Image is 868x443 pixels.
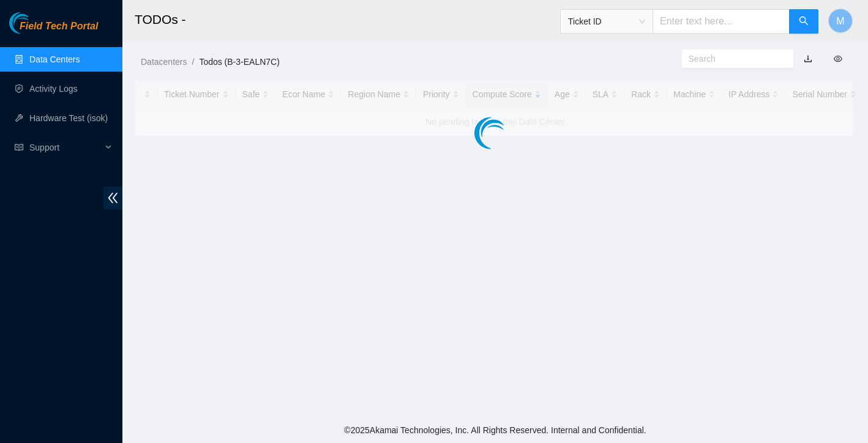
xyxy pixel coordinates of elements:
[103,187,122,209] span: double-left
[20,21,98,32] span: Field Tech Portal
[192,57,194,67] span: /
[15,143,23,152] span: read
[799,16,809,28] span: search
[141,57,187,67] a: Datacenters
[199,57,280,67] a: Todos (B-3-EALN7C)
[836,13,844,29] span: M
[834,54,842,63] span: eye
[29,113,108,123] a: Hardware Test (isok)
[568,12,645,31] span: Ticket ID
[689,52,777,65] input: Search
[9,12,62,34] img: Akamai Technologies
[795,49,821,69] button: download
[29,54,80,64] a: Data Centers
[828,9,853,33] button: M
[29,135,102,160] span: Support
[9,22,98,38] a: Akamai TechnologiesField Tech Portal
[122,417,868,443] footer: © 2025 Akamai Technologies, Inc. All Rights Reserved. Internal and Confidential.
[653,9,790,34] input: Enter text here...
[789,9,818,34] button: search
[29,84,78,94] a: Activity Logs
